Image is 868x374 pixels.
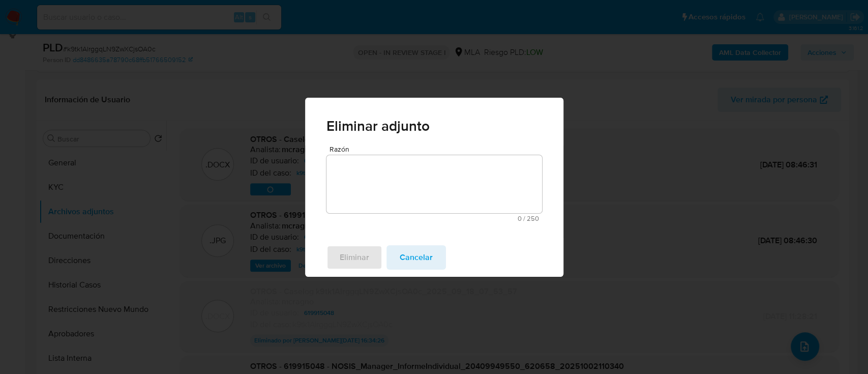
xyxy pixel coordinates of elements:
div: Eliminar adjunto [305,98,563,277]
span: Cancelar [400,246,433,269]
textarea: Razón [326,155,542,213]
button: cancel.action [386,245,446,270]
span: Razón [330,146,545,153]
span: Eliminar adjunto [326,119,542,133]
span: Máximo 250 caracteres [330,215,539,222]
